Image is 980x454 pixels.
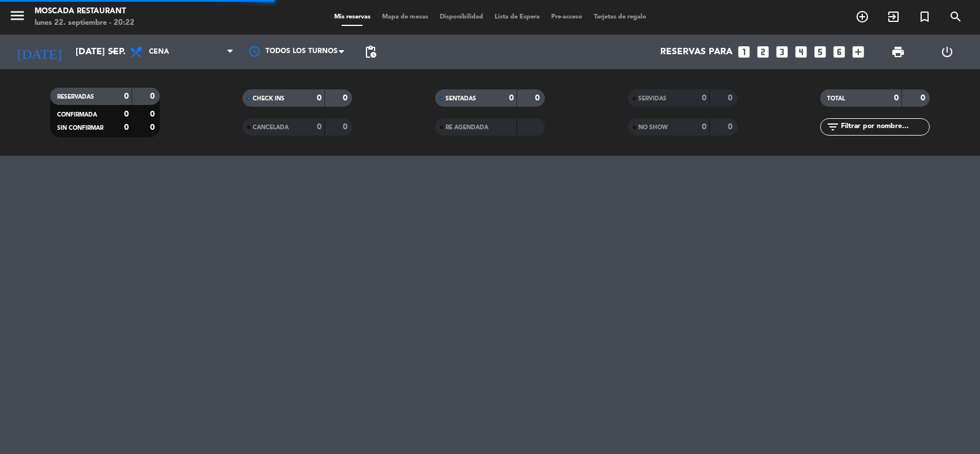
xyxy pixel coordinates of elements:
strong: 0 [317,94,321,102]
strong: 0 [124,92,129,100]
strong: 0 [343,123,350,131]
i: looks_one [736,44,751,59]
i: looks_6 [832,44,847,59]
i: search [949,10,963,24]
input: Filtrar por nombre... [840,121,929,133]
strong: 0 [317,123,321,131]
strong: 0 [343,94,350,102]
strong: 0 [509,94,514,102]
span: Reservas para [660,47,732,58]
i: menu [9,7,26,24]
strong: 0 [150,92,157,100]
strong: 0 [728,94,735,102]
span: RESERVADAS [57,94,94,100]
span: CANCELADA [253,125,289,130]
span: SIN CONFIRMAR [57,125,103,131]
span: Lista de Espera [489,14,545,20]
span: CHECK INS [253,96,285,102]
strong: 0 [921,94,927,102]
strong: 0 [702,94,706,102]
div: LOG OUT [923,35,972,69]
span: Mapa de mesas [376,14,434,20]
span: TOTAL [827,96,845,102]
span: RE AGENDADA [446,125,488,130]
span: print [891,45,905,59]
strong: 0 [124,110,129,118]
button: menu [9,7,26,28]
i: add_box [851,44,866,59]
i: looks_two [755,44,770,59]
strong: 0 [124,123,129,132]
span: Tarjetas de regalo [588,14,652,20]
div: lunes 22. septiembre - 20:22 [35,17,134,29]
i: looks_4 [794,44,809,59]
span: Pre-acceso [545,14,588,20]
strong: 0 [150,110,157,118]
i: looks_3 [775,44,790,59]
i: arrow_drop_down [107,45,121,59]
span: pending_actions [364,45,377,59]
i: add_circle_outline [855,10,869,24]
i: looks_5 [813,44,828,59]
strong: 0 [535,94,542,102]
span: SENTADAS [446,96,476,102]
i: turned_in_not [918,10,932,24]
strong: 0 [894,94,899,102]
span: Disponibilidad [434,14,489,20]
i: power_settings_new [940,45,954,59]
i: [DATE] [9,39,70,65]
span: SERVIDAS [638,96,667,102]
span: Mis reservas [328,14,376,20]
span: NO SHOW [638,125,668,130]
strong: 0 [728,123,735,131]
i: filter_list [826,120,840,134]
i: exit_to_app [887,10,900,24]
div: Moscada Restaurant [35,6,134,17]
strong: 0 [150,123,157,132]
strong: 0 [702,123,706,131]
span: Cena [149,48,169,56]
span: CONFIRMADA [57,112,97,118]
